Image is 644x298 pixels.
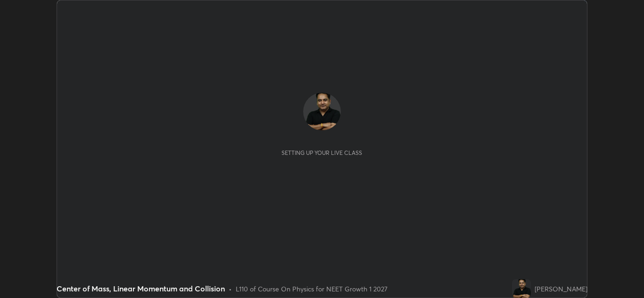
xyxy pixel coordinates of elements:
div: Setting up your live class [281,149,362,156]
div: [PERSON_NAME] [535,284,587,294]
div: Center of Mass, Linear Momentum and Collision [57,283,225,294]
div: L110 of Course On Physics for NEET Growth 1 2027 [236,284,388,294]
img: 866aaf4fe3684a94a3c50856bc9fb742.png [303,93,341,130]
img: 866aaf4fe3684a94a3c50856bc9fb742.png [512,279,531,298]
div: • [229,284,232,294]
